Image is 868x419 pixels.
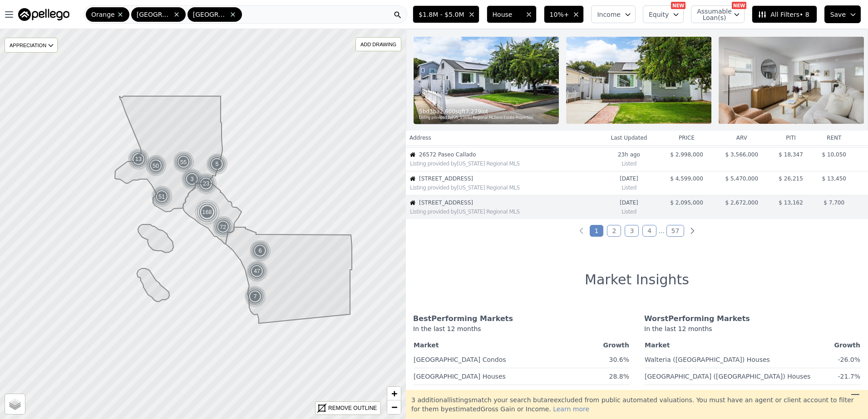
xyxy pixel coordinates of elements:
div: NEW [671,2,686,9]
div: Listing provided by [US_STATE] Regional MLS [410,184,598,191]
time: 2025-09-22 20:41 [602,175,656,182]
div: Listing provided by [US_STATE] Regional MLS [410,160,598,167]
div: APPRECIATION [5,38,58,53]
div: 5 bd 3 ba sqft lot [419,108,554,115]
span: [GEOGRAPHIC_DATA] [193,10,227,19]
time: 2025-09-22 20:08 [602,199,656,206]
img: g4.png [194,199,221,225]
div: 47 [246,260,268,282]
div: Listed [602,206,656,215]
span: $ 2,672,000 [725,200,759,206]
span: Save [830,10,846,19]
div: 6 [249,240,271,262]
img: g1.png [206,153,228,175]
a: [GEOGRAPHIC_DATA] Houses [414,369,506,381]
img: House [410,200,415,205]
div: 3 [181,168,203,190]
span: [STREET_ADDRESS] [419,199,598,206]
img: g1.png [181,168,203,190]
div: NEW [732,2,746,9]
th: Market [413,339,599,351]
th: Growth [599,339,630,351]
a: Page 4 [642,225,656,237]
button: All Filters• 8 [752,5,817,23]
a: [GEOGRAPHIC_DATA] ([GEOGRAPHIC_DATA]) Houses [645,369,810,381]
img: g2.png [144,154,168,177]
img: House [410,176,415,181]
span: -26.0% [838,356,860,363]
button: Assumable Loan(s) [691,5,745,23]
th: Address [406,131,599,145]
a: Page 3 [625,225,639,237]
a: Zoom in [387,387,401,400]
ul: Pagination [406,226,868,235]
img: g1.png [128,148,150,170]
span: [GEOGRAPHIC_DATA] [137,10,171,19]
img: g1.png [249,240,271,262]
th: piti [769,131,813,145]
span: House [493,10,522,19]
span: $ 7,700 [824,200,844,206]
div: 3 additional listing s match your search but are excluded from public automated valuations. You m... [406,390,868,419]
div: 13 [128,148,149,170]
span: All Filters • 8 [758,10,809,19]
button: 10%+ [544,5,584,23]
span: $ 13,162 [779,200,803,206]
div: Listing provided by [US_STATE] Regional MLS [410,208,598,215]
div: In the last 12 months [644,324,861,339]
button: House [487,5,537,23]
img: Property Photo 2 [566,37,711,124]
div: Best Performing Markets [413,313,630,324]
span: Income [597,10,621,19]
th: arv [714,131,769,145]
div: Worst Performing Markets [644,313,861,324]
th: rent [813,131,856,145]
a: [GEOGRAPHIC_DATA] Condos [414,352,506,364]
a: Page 1 is your current page [590,225,604,237]
div: 50 [144,154,168,177]
img: g2.png [172,151,196,174]
span: Assumable Loan(s) [697,8,726,21]
img: g1.png [195,173,217,195]
span: 2,600 [440,108,455,115]
span: − [391,401,397,413]
a: Jump forward [658,227,664,234]
a: Previous page [577,226,586,235]
div: 55 [172,151,195,174]
div: Listed [602,158,656,167]
span: -21.7% [838,373,860,380]
span: 10%+ [550,10,569,19]
th: Market [644,339,831,351]
img: g1.png [246,260,268,282]
th: Growth [831,339,861,351]
a: Page 57 [666,225,685,237]
span: -18.7% [838,390,860,397]
th: price [659,131,714,145]
img: Property Photo 3 [719,37,864,124]
img: g2.png [212,215,235,239]
div: 23 [195,173,217,195]
span: $ 4,599,000 [670,175,703,182]
span: 26572 Paseo Callado [419,151,598,158]
a: Layers [5,394,25,414]
h1: Market Insights [585,272,689,288]
span: $ 5,470,000 [725,175,759,182]
th: Last Updated [599,131,659,145]
div: 5 [206,153,228,175]
img: Property Photo 1 [414,37,559,124]
img: Pellego [18,8,69,21]
div: 7 [244,286,266,307]
span: $ 2,998,000 [670,151,703,158]
a: Walteria ([GEOGRAPHIC_DATA]) Houses [645,352,770,364]
span: 28.8% [609,373,629,380]
span: $ 26,215 [779,175,803,182]
div: 168 [194,199,220,225]
a: Page 2 [607,225,621,237]
span: 27.9% [609,390,629,397]
a: Next page [688,226,697,235]
div: REMOVE OUTLINE [328,404,377,412]
span: 7,279 [465,108,481,115]
span: $1.8M - $5.0M [419,10,464,19]
a: [GEOGRAPHIC_DATA] ([GEOGRAPHIC_DATA]) Houses [414,386,579,398]
div: 72 [212,215,235,239]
